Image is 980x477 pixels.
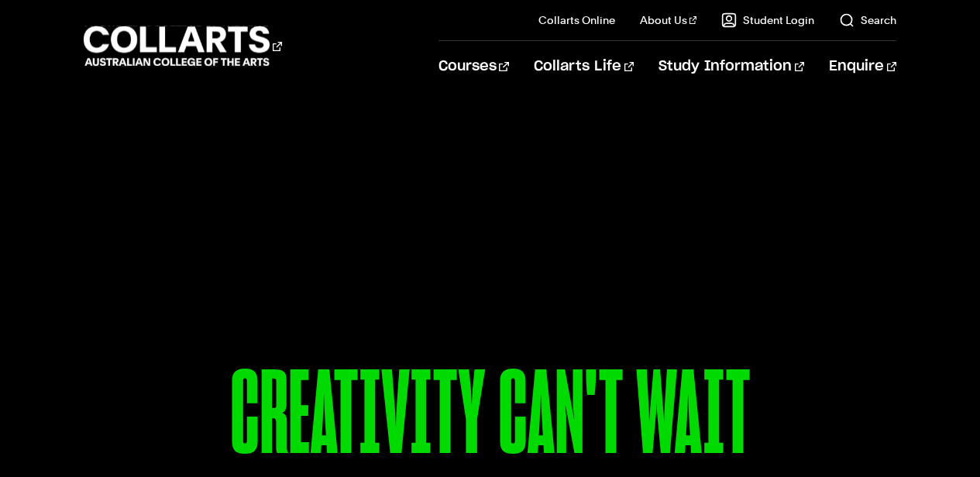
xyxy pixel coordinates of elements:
div: Go to homepage [84,24,282,68]
a: Enquire [829,41,896,92]
a: Search [839,12,896,28]
a: Courses [438,41,509,92]
a: About Us [640,12,697,28]
a: Study Information [658,41,804,92]
a: Collarts Life [534,41,634,92]
a: Student Login [721,12,814,28]
a: Collarts Online [538,12,615,28]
